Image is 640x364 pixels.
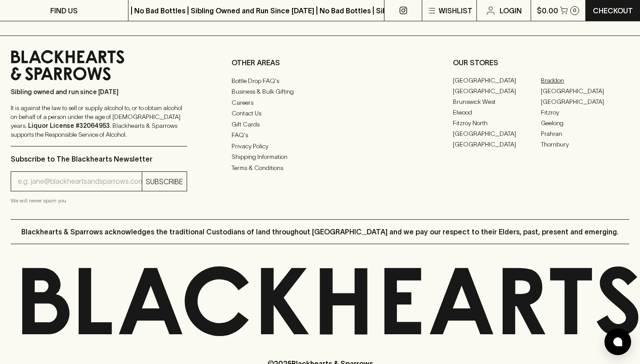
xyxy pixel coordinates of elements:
[439,5,472,16] p: Wishlist
[453,75,541,86] a: [GEOGRAPHIC_DATA]
[11,196,187,205] p: We will never spam you
[28,122,110,129] strong: Liquor License #32064953
[18,174,142,189] input: e.g. jane@blackheartsandsparrows.com.au
[453,86,541,96] a: [GEOGRAPHIC_DATA]
[21,226,619,237] p: Blackhearts & Sparrows acknowledges the traditional Custodians of land throughout [GEOGRAPHIC_DAT...
[50,5,78,16] p: FIND US
[232,119,408,130] a: Gift Cards
[142,172,187,191] button: SUBSCRIBE
[541,86,629,96] a: [GEOGRAPHIC_DATA]
[232,141,408,151] a: Privacy Policy
[541,128,629,139] a: Prahran
[453,118,541,128] a: Fitzroy North
[11,87,187,96] p: Sibling owned and run since [DATE]
[573,8,576,13] p: 0
[453,96,541,107] a: Brunswick West
[453,128,541,139] a: [GEOGRAPHIC_DATA]
[232,151,408,162] a: Shipping Information
[453,57,629,68] p: OUR STORES
[11,103,187,139] p: It is against the law to sell or supply alcohol to, or to obtain alcohol on behalf of a person un...
[613,337,622,346] img: bubble-icon
[541,96,629,107] a: [GEOGRAPHIC_DATA]
[541,75,629,86] a: Braddon
[453,139,541,150] a: [GEOGRAPHIC_DATA]
[537,5,558,16] p: $0.00
[541,139,629,150] a: Thornbury
[232,130,408,140] a: FAQ's
[541,118,629,128] a: Geelong
[453,107,541,118] a: Elwood
[541,107,629,118] a: Fitzroy
[232,57,408,68] p: OTHER AREAS
[11,154,187,164] p: Subscribe to The Blackhearts Newsletter
[232,108,408,119] a: Contact Us
[232,86,408,97] a: Business & Bulk Gifting
[232,75,408,86] a: Bottle Drop FAQ's
[500,5,522,16] p: Login
[146,176,183,187] p: SUBSCRIBE
[232,97,408,108] a: Careers
[593,5,633,16] p: Checkout
[232,162,408,173] a: Terms & Conditions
